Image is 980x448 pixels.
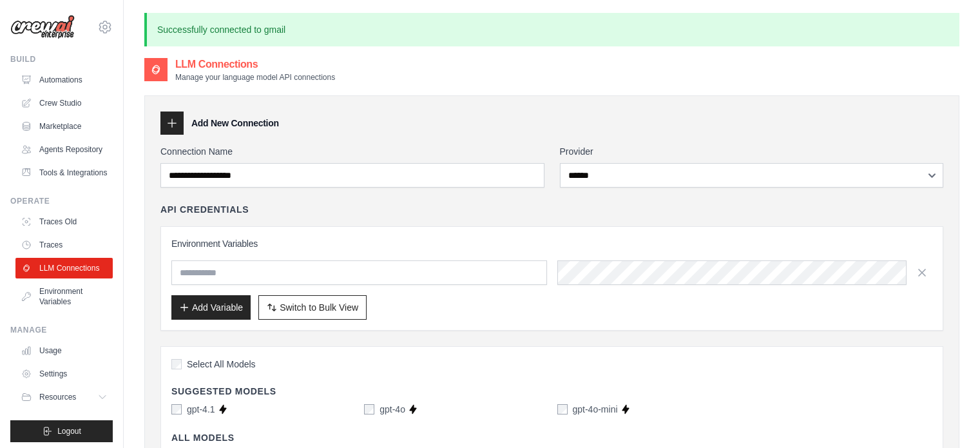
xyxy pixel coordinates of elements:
h3: Environment Variables [171,237,932,250]
a: LLM Connections [15,258,113,278]
a: Automations [15,70,113,90]
a: Environment Variables [15,281,113,312]
label: gpt-4.1 [187,403,215,416]
a: Traces Old [15,211,113,232]
span: Logout [57,426,81,436]
label: gpt-4o [380,403,405,416]
a: Marketplace [15,116,113,137]
span: Select All Models [187,358,256,371]
div: Operate [10,196,113,206]
input: Select All Models [171,359,182,369]
p: Manage your language model API connections [175,72,335,83]
a: Traces [15,235,113,255]
button: Resources [15,387,113,407]
a: Tools & Integrations [15,162,113,183]
div: Build [10,54,113,64]
div: Manage [10,325,113,335]
a: Usage [15,340,113,361]
input: gpt-4o-mini [557,404,568,414]
label: gpt-4o-mini [573,403,618,416]
button: Switch to Bulk View [258,295,367,320]
h3: Add New Connection [191,117,279,130]
img: Logo [10,15,75,39]
input: gpt-4.1 [171,404,182,414]
a: Crew Studio [15,93,113,113]
h2: LLM Connections [175,57,335,72]
button: Logout [10,420,113,442]
span: Resources [39,392,76,402]
p: Successfully connected to gmail [144,13,959,46]
button: Add Variable [171,295,251,320]
h4: Suggested Models [171,385,932,398]
label: Provider [560,145,944,158]
h4: All Models [171,431,932,444]
label: Connection Name [160,145,544,158]
input: gpt-4o [364,404,374,414]
span: Switch to Bulk View [280,301,358,314]
a: Settings [15,364,113,384]
h4: API Credentials [160,203,249,216]
a: Agents Repository [15,139,113,160]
